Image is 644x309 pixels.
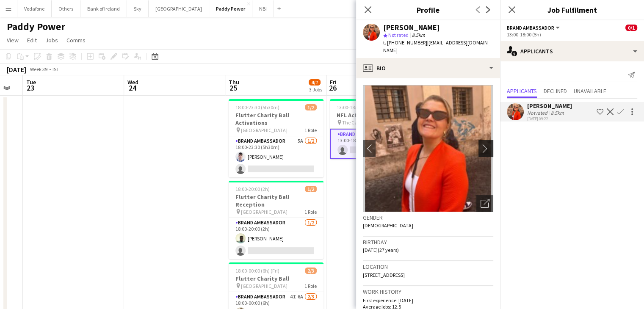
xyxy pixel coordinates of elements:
button: Paddy Power [209,0,252,17]
span: 0/1 [625,25,637,31]
span: 18:00-00:00 (6h) (Fri) [235,268,279,274]
h3: Work history [363,288,493,295]
span: [GEOGRAPHIC_DATA] [241,283,287,289]
span: [GEOGRAPHIC_DATA] [241,127,287,133]
app-card-role: Brand Ambassador2I1A0/113:00-18:00 (5h) [330,129,425,159]
div: IST [53,66,59,72]
span: 1 Role [304,127,317,133]
app-card-role: Brand Ambassador5A1/218:00-23:30 (5h30m)[PERSON_NAME] [229,136,323,177]
div: 3 Jobs [309,86,322,93]
p: First experience: [DATE] [363,297,493,303]
h3: Birthday [363,238,493,246]
div: Open photos pop-in [476,195,493,212]
span: Brand Ambassador [507,25,554,31]
span: 23 [25,83,36,93]
span: Fri [330,78,337,86]
span: Jobs [45,36,58,44]
h3: Gender [363,214,493,221]
div: Not rated [527,110,549,116]
h1: Paddy Power [7,20,65,33]
span: 4/7 [309,79,321,86]
span: 18:00-23:30 (5h30m) [235,104,279,110]
span: View [7,36,19,44]
div: Applicants [500,41,644,61]
span: 2/3 [305,268,317,274]
a: Jobs [42,35,61,46]
button: [GEOGRAPHIC_DATA] [149,0,209,17]
span: 1/2 [305,186,317,192]
span: 13:00-18:00 (5h) [337,104,371,110]
a: View [3,35,22,46]
button: Sky [127,0,149,17]
app-card-role: Brand Ambassador1/218:00-20:00 (2h)[PERSON_NAME] [229,218,323,259]
span: 18:00-20:00 (2h) [235,186,270,192]
span: The Camden [342,119,370,126]
span: t. [PHONE_NUMBER] [383,39,427,46]
h3: Flutter Charity Ball Activations [229,111,323,127]
h3: Job Fulfilment [500,4,644,15]
a: Edit [24,35,40,46]
span: 25 [227,83,239,93]
span: [STREET_ADDRESS] [363,272,405,278]
app-job-card: 18:00-20:00 (2h)1/2Flutter Charity Ball Reception [GEOGRAPHIC_DATA]1 RoleBrand Ambassador1/218:00... [229,181,323,259]
div: [PERSON_NAME] [383,24,440,31]
span: [GEOGRAPHIC_DATA] [241,209,287,215]
span: 1 Role [304,283,317,289]
span: 24 [126,83,138,93]
span: | [EMAIL_ADDRESS][DOMAIN_NAME] [383,39,490,53]
span: Tue [26,78,36,86]
div: 8.5km [549,110,566,116]
span: Week 39 [28,66,49,72]
h3: NFL Activations [330,111,425,119]
h3: Location [363,263,493,270]
h3: Flutter Charity Ball Reception [229,193,323,208]
button: NBI [252,0,274,17]
span: Unavailable [574,88,606,94]
span: Edit [27,36,37,44]
app-job-card: 13:00-18:00 (5h)0/1NFL Activations The Camden1 RoleBrand Ambassador2I1A0/113:00-18:00 (5h) [330,99,425,159]
app-job-card: 18:00-23:30 (5h30m)1/2Flutter Charity Ball Activations [GEOGRAPHIC_DATA]1 RoleBrand Ambassador5A1... [229,99,323,177]
span: Declined [544,88,567,94]
div: Bio [356,58,500,78]
button: Brand Ambassador [507,25,561,31]
button: Bank of Ireland [80,0,127,17]
span: [DEMOGRAPHIC_DATA] [363,222,413,229]
div: 13:00-18:00 (5h) [507,31,637,38]
span: 1 Role [304,209,317,215]
div: [DATE] [7,65,26,74]
span: [DATE] (27 years) [363,247,399,253]
button: Others [52,0,80,17]
span: 26 [329,83,337,93]
h3: Profile [356,4,500,15]
span: Comms [66,36,86,44]
a: Comms [63,35,89,46]
span: 8.5km [410,32,427,38]
span: Wed [127,78,138,86]
span: Not rated [388,32,409,38]
span: Thu [229,78,239,86]
div: [DATE] 09:22 [527,116,572,121]
button: Vodafone [17,0,52,17]
span: 1/2 [305,104,317,110]
div: [PERSON_NAME] [527,102,572,110]
span: Applicants [507,88,537,94]
img: Crew avatar or photo [363,85,493,212]
h3: Flutter Charity Ball [229,275,323,282]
